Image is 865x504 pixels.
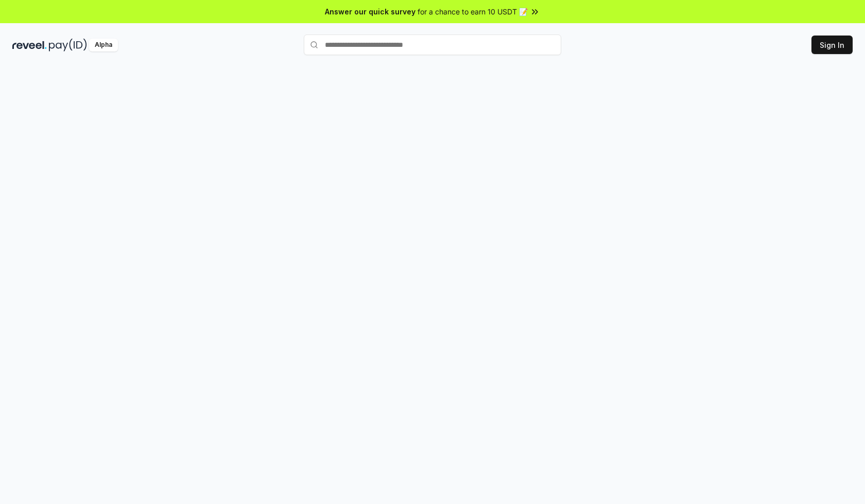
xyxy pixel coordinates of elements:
[89,39,118,51] div: Alpha
[12,39,47,51] img: reveel_dark
[325,6,416,17] span: Answer our quick survey
[811,36,853,54] button: Sign In
[418,6,528,17] span: for a chance to earn 10 USDT 📝
[49,39,87,51] img: pay_id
